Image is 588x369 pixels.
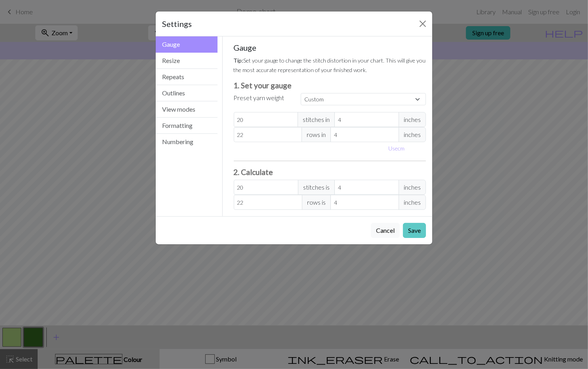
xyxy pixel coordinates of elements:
[302,127,331,142] span: rows in
[298,112,335,127] span: stitches in
[298,180,335,195] span: stitches is
[156,118,218,134] button: Formatting
[416,17,429,30] button: Close
[162,18,192,30] h5: Settings
[399,195,426,210] span: inches
[234,57,426,73] small: Set your gauge to change the stitch distortion in your chart. This will give you the most accurat...
[234,43,426,52] h5: Gauge
[385,142,409,154] button: Usecm
[156,53,218,69] button: Resize
[403,223,426,238] button: Save
[399,180,426,195] span: inches
[302,195,331,210] span: rows is
[399,112,426,127] span: inches
[234,57,244,64] strong: Tip:
[156,101,218,118] button: View modes
[234,93,284,103] label: Preset yarn weight
[156,85,218,101] button: Outlines
[156,69,218,85] button: Repeats
[156,134,218,150] button: Numbering
[156,36,218,53] button: Gauge
[234,81,426,90] h3: 1. Set your gauge
[399,127,426,142] span: inches
[234,167,426,177] h3: 2. Calculate
[371,223,400,238] button: Cancel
